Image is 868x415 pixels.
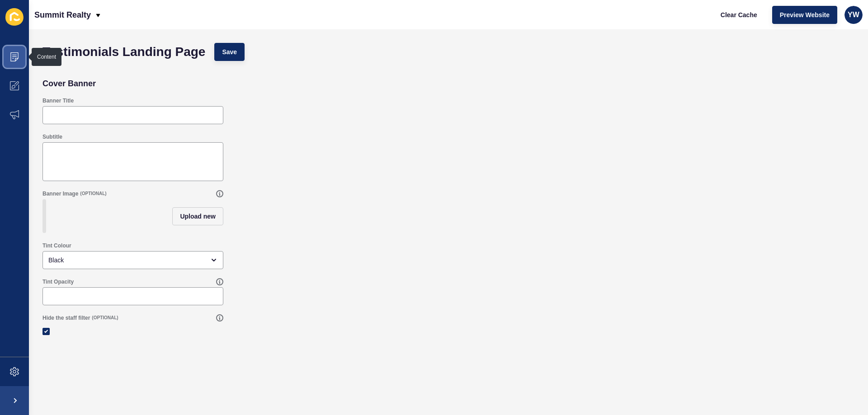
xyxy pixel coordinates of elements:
label: Tint Opacity [42,278,74,285]
span: Clear Cache [721,10,757,19]
button: Save [214,43,245,61]
button: Preview Website [772,6,837,24]
label: Subtitle [42,133,62,140]
span: (OPTIONAL) [80,191,106,197]
div: Content [37,53,56,61]
span: Preview Website [780,10,830,19]
label: Tint Colour [42,242,71,249]
p: Summit Realty [34,4,91,26]
span: Upload new [180,212,216,221]
button: Clear Cache [713,6,765,24]
h2: Cover Banner [42,79,96,88]
span: (OPTIONAL) [92,315,118,321]
span: Save [222,47,237,56]
button: Upload new [172,207,223,225]
label: Banner Image [42,190,78,197]
h1: Testimonials Landing Page [42,47,205,56]
span: YW [848,10,859,19]
label: Hide the staff filter [42,314,90,322]
div: open menu [42,251,223,269]
label: Banner Title [42,97,74,104]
